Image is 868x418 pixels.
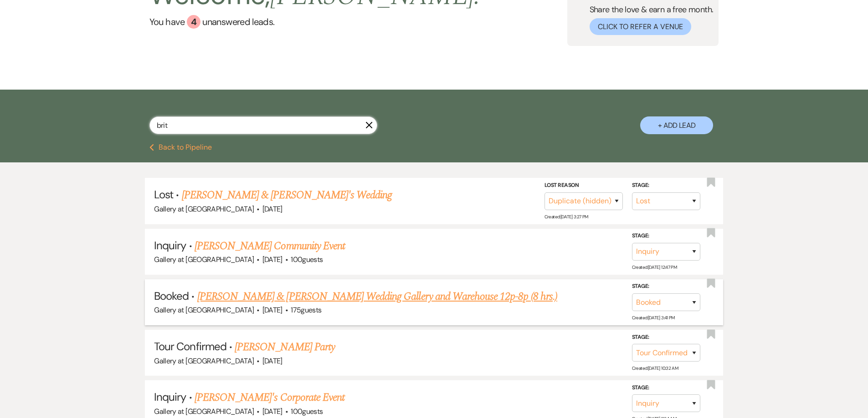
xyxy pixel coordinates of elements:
[149,15,481,29] a: You have 4 unanswered leads.
[197,288,557,305] a: [PERSON_NAME] & [PERSON_NAME] Wedding Gallery and Warehouse 12p-8p (8 hrs.)
[632,332,700,342] label: Stage:
[154,407,254,416] span: Gallery at [GEOGRAPHIC_DATA]
[632,181,700,191] label: Stage:
[291,305,321,315] span: 175 guests
[154,238,186,252] span: Inquiry
[544,214,588,220] span: Created: [DATE] 3:27 PM
[187,15,200,29] div: 4
[291,407,323,416] span: 100 guests
[154,289,189,303] span: Booked
[262,407,282,416] span: [DATE]
[195,238,345,254] a: [PERSON_NAME] Community Event
[154,390,186,404] span: Inquiry
[640,116,713,134] button: + Add Lead
[154,255,254,264] span: Gallery at [GEOGRAPHIC_DATA]
[632,315,675,321] span: Created: [DATE] 3:41 PM
[632,264,677,270] span: Created: [DATE] 12:47 PM
[632,231,700,241] label: Stage:
[632,383,700,393] label: Stage:
[544,181,623,191] label: Lost Reason
[195,389,344,406] a: [PERSON_NAME]'s Corporate Event
[149,116,377,134] input: Search by name, event date, email address or phone number
[154,356,254,366] span: Gallery at [GEOGRAPHIC_DATA]
[632,282,700,292] label: Stage:
[262,204,282,214] span: [DATE]
[149,144,212,151] button: Back to Pipeline
[154,187,173,201] span: Lost
[262,305,282,315] span: [DATE]
[262,356,282,366] span: [DATE]
[262,255,282,264] span: [DATE]
[590,18,691,35] button: Click to Refer a Venue
[632,365,678,371] span: Created: [DATE] 10:32 AM
[154,305,254,315] span: Gallery at [GEOGRAPHIC_DATA]
[291,255,323,264] span: 100 guests
[154,339,226,353] span: Tour Confirmed
[154,204,254,214] span: Gallery at [GEOGRAPHIC_DATA]
[235,339,335,355] a: [PERSON_NAME] Party
[182,187,392,203] a: [PERSON_NAME] & [PERSON_NAME]'s Wedding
